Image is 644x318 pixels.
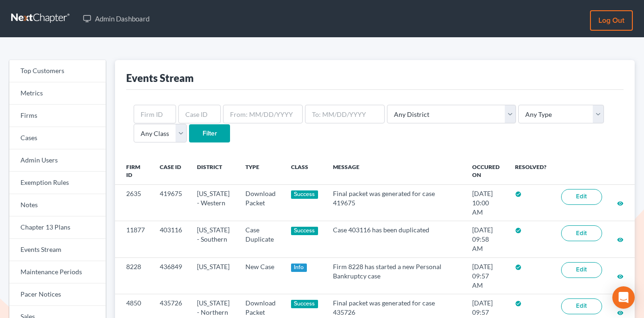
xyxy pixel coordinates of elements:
a: Edit [561,262,602,278]
a: Log out [590,10,633,31]
div: Events Stream [126,71,194,85]
a: Events Stream [9,239,106,261]
div: Success [291,190,318,199]
a: Notes [9,194,106,217]
a: Edit [561,225,602,241]
a: visibility [617,272,624,280]
i: visibility [617,273,624,280]
th: Type [238,158,284,185]
td: 2635 [115,185,152,221]
td: [DATE] 09:57 AM [465,257,508,294]
div: Info [291,264,307,272]
td: [DATE] 10:00 AM [465,185,508,221]
a: Exemption Rules [9,172,106,194]
i: check_circle [515,227,522,234]
td: [US_STATE] - Southern [190,221,238,257]
td: 11877 [115,221,152,257]
th: Occured On [465,158,508,185]
td: New Case [238,257,284,294]
td: 8228 [115,257,152,294]
td: [US_STATE] - Western [190,185,238,221]
div: Open Intercom Messenger [612,286,635,309]
th: Firm ID [115,158,152,185]
td: Firm 8228 has started a new Personal Bankruptcy case [325,257,465,294]
td: [US_STATE] [190,257,238,294]
a: Chapter 13 Plans [9,217,106,239]
a: Edit [561,298,602,314]
a: Edit [561,189,602,205]
input: Firm ID [134,105,176,123]
a: Admin Dashboard [78,10,154,27]
th: Resolved? [508,158,554,185]
a: Metrics [9,82,106,105]
td: Case 403116 has been duplicated [325,221,465,257]
a: Maintenance Periods [9,261,106,284]
i: visibility [617,237,624,243]
td: Final packet was generated for case 419675 [325,185,465,221]
th: District [190,158,238,185]
a: visibility [617,199,624,207]
td: Download Packet [238,185,284,221]
a: Pacer Notices [9,284,106,306]
td: [DATE] 09:58 AM [465,221,508,257]
input: From: MM/DD/YYYY [223,105,303,123]
th: Case ID [152,158,190,185]
div: Success [291,227,318,235]
input: Filter [189,124,230,143]
td: 403116 [152,221,190,257]
i: visibility [617,200,624,207]
a: Cases [9,127,106,149]
input: Case ID [178,105,221,123]
i: visibility [617,310,624,316]
th: Class [284,158,325,185]
td: Case Duplicate [238,221,284,257]
td: 419675 [152,185,190,221]
i: check_circle [515,300,522,307]
input: To: MM/DD/YYYY [305,105,385,123]
a: Top Customers [9,60,106,82]
a: Admin Users [9,149,106,172]
th: Message [325,158,465,185]
i: check_circle [515,264,522,271]
div: Success [291,300,318,308]
a: Firms [9,105,106,127]
a: visibility [617,308,624,316]
i: check_circle [515,191,522,197]
td: 436849 [152,257,190,294]
a: visibility [617,235,624,243]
